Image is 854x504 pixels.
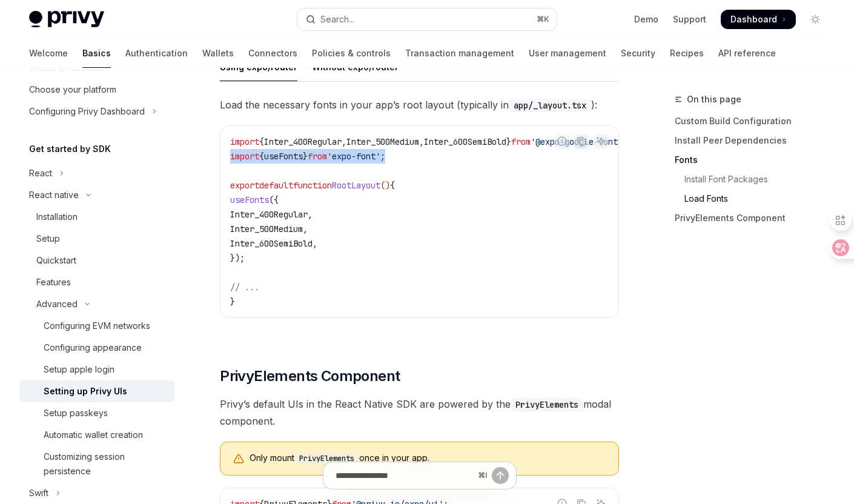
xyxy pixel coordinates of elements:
div: Setting up Privy UIs [44,384,127,399]
span: , [313,238,317,249]
a: Choose your platform [19,79,174,101]
div: Swift [29,486,48,500]
span: import [230,151,259,162]
span: export [230,180,259,191]
a: Policies & controls [312,39,391,68]
a: Welcome [29,39,68,68]
span: import [230,136,259,147]
div: Configuring appearance [44,340,142,355]
span: ({ [269,194,279,205]
a: Customizing session persistence [19,446,174,482]
a: Configuring EVM networks [19,315,174,337]
span: , [308,209,313,220]
div: Setup [36,231,60,246]
button: Report incorrect code [554,133,570,149]
div: Setup passkeys [44,406,108,420]
span: useFonts [264,151,303,162]
span: } [303,151,308,162]
span: () [380,180,390,191]
div: Choose your platform [29,82,116,97]
span: , [419,136,424,147]
div: Automatic wallet creation [44,428,143,442]
a: Support [673,13,706,25]
a: Transaction management [405,39,514,68]
div: Search... [320,12,354,27]
span: Load the necessary fonts in your app’s root layout (typically in ): [220,96,619,113]
svg: Warning [233,453,245,465]
a: Load Fonts [675,189,835,208]
h5: Get started by SDK [29,142,111,156]
span: Inter_600SemiBold [424,136,506,147]
img: light logo [29,11,104,28]
a: PrivyElements Component [675,208,835,228]
span: Inter_500Medium [230,224,303,234]
button: Send message [492,467,509,484]
span: } [506,136,511,147]
span: Privy’s default UIs in the React Native SDK are powered by the modal component. [220,396,619,429]
button: Toggle React section [19,162,174,184]
span: Inter_400Regular [264,136,342,147]
span: }); [230,253,245,264]
a: Setup [19,228,174,250]
a: Connectors [248,39,297,68]
a: Custom Build Configuration [675,111,835,131]
div: React native [29,188,79,202]
span: { [390,180,395,191]
button: Ask AI [593,133,609,149]
span: from [511,136,531,147]
span: Dashboard [730,13,777,25]
span: function [293,180,332,191]
code: PrivyElements [511,398,583,411]
button: Toggle dark mode [806,10,825,29]
span: ; [380,151,385,162]
a: Features [19,271,174,293]
a: Security [621,39,655,68]
span: '@expo-google-fonts/inter' [531,136,657,147]
span: ⌘ K [537,15,549,24]
a: Recipes [670,39,704,68]
div: Configuring Privy Dashboard [29,104,145,119]
div: Setup apple login [44,362,114,377]
div: Advanced [36,297,78,311]
div: React [29,166,52,181]
a: API reference [718,39,776,68]
span: On this page [687,92,741,107]
span: RootLayout [332,180,380,191]
a: Setup apple login [19,359,174,380]
a: Basics [82,39,111,68]
a: Demo [634,13,658,25]
a: Wallets [202,39,234,68]
a: Setting up Privy UIs [19,380,174,402]
div: Configuring EVM networks [44,319,150,333]
button: Open search [297,8,556,30]
span: // ... [230,282,259,293]
a: Dashboard [721,10,796,29]
span: } [230,296,235,307]
button: Toggle Advanced section [19,293,174,315]
span: from [308,151,327,162]
a: Installation [19,206,174,228]
div: Customizing session persistence [44,449,167,479]
code: app/_layout.tsx [509,99,591,112]
span: { [259,136,264,147]
span: useFonts [230,194,269,205]
span: Inter_600SemiBold [230,238,313,249]
div: Quickstart [36,253,76,268]
span: { [259,151,264,162]
a: Automatic wallet creation [19,424,174,446]
span: Inter_500Medium [346,136,419,147]
span: PrivyElements Component [220,366,400,386]
a: Quickstart [19,250,174,271]
a: Fonts [675,150,835,170]
span: 'expo-font' [327,151,380,162]
a: Authentication [125,39,188,68]
button: Toggle React native section [19,184,174,206]
div: Features [36,275,71,290]
code: PrivyElements [294,453,359,465]
div: Installation [36,210,78,224]
a: Configuring appearance [19,337,174,359]
span: Inter_400Regular [230,209,308,220]
span: , [342,136,346,147]
a: Install Peer Dependencies [675,131,835,150]
a: User management [529,39,606,68]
